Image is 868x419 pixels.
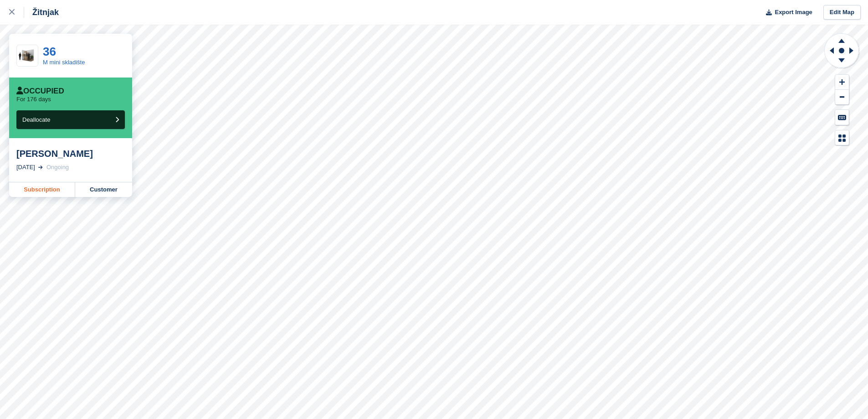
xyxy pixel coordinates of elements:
[760,5,812,20] button: Export Image
[16,163,35,172] div: [DATE]
[16,110,125,129] button: Deallocate
[75,182,132,197] a: Customer
[24,7,59,18] div: Žitnjak
[16,87,64,96] div: Occupied
[835,110,849,125] button: Keyboard Shortcuts
[17,48,38,64] img: 32-sqft-unit.jpg
[16,148,125,159] div: [PERSON_NAME]
[46,163,69,172] div: Ongoing
[775,8,812,17] span: Export Image
[22,116,50,123] span: Deallocate
[43,59,85,66] a: M mini skladište
[43,45,56,58] a: 36
[823,5,861,20] a: Edit Map
[835,90,849,105] button: Zoom Out
[38,166,43,169] img: arrow-right-light-icn-cde0832a797a2874e46488d9cf13f60e5c3a73dbe684e267c42b8395dfbc2abf.svg
[16,96,51,103] p: For 176 days
[835,75,849,90] button: Zoom In
[9,182,75,197] a: Subscription
[835,130,849,145] button: Map Legend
